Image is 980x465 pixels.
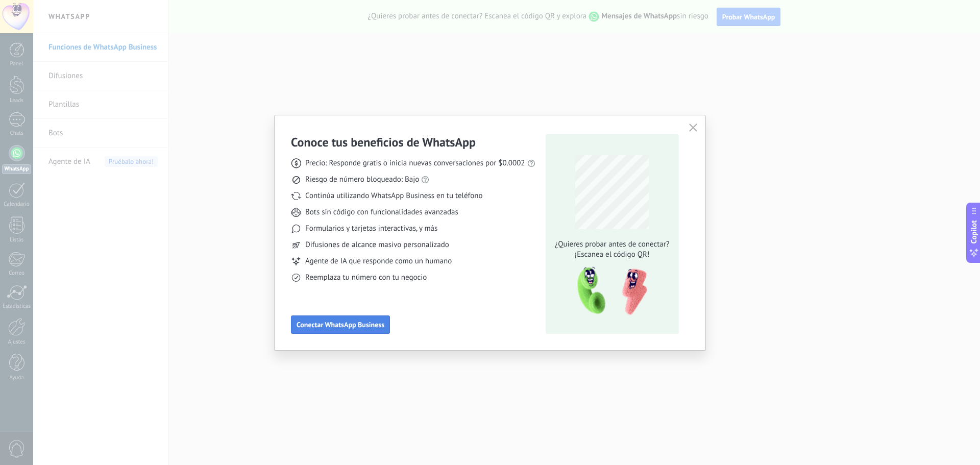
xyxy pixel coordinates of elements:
[305,175,419,185] span: Riesgo de número bloqueado: Bajo
[969,220,979,243] span: Copilot
[305,207,458,217] span: Bots sin código con funcionalidades avanzadas
[569,264,649,319] img: qr-pic-1x.png
[305,256,452,266] span: Agente de IA que responde como un humano
[552,239,672,250] span: ¿Quieres probar antes de conectar?
[305,273,427,283] span: Reemplaza tu número con tu negocio
[305,191,482,201] span: Continúa utilizando WhatsApp Business en tu teléfono
[305,158,525,168] span: Precio: Responde gratis o inicia nuevas conversaciones por $0.0002
[291,315,390,334] button: Conectar WhatsApp Business
[552,250,672,260] span: ¡Escanea el código QR!
[297,321,384,328] span: Conectar WhatsApp Business
[305,240,449,250] span: Difusiones de alcance masivo personalizado
[305,224,437,234] span: Formularios y tarjetas interactivas, y más
[291,134,476,150] h3: Conoce tus beneficios de WhatsApp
